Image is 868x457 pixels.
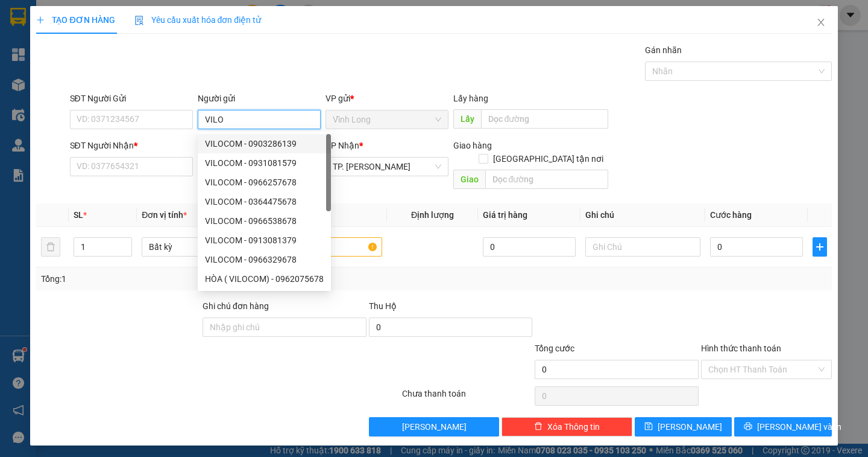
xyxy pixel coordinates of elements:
[198,211,331,231] div: VILOCOM - 0966538678
[483,237,576,257] input: 0
[205,214,324,228] div: VILOCOM - 0966538678
[149,238,250,256] span: Bất kỳ
[534,422,542,432] span: delete
[198,134,331,153] div: VILOCOM - 0903286139
[485,170,608,189] input: Dọc đường
[502,417,632,436] button: deleteXóa Thông tin
[134,16,144,25] img: icon
[325,92,448,105] div: VP gửi
[205,272,324,286] div: HÒA ( VILOCOM) - 0962075678
[481,109,608,129] input: Dọc đường
[369,417,500,436] button: [PERSON_NAME]
[198,192,331,211] div: VILOCOM - 0364475678
[205,176,324,189] div: VILOCOM - 0966257678
[198,231,331,250] div: VILOCOM - 0913081379
[547,420,600,433] span: Xóa Thông tin
[402,420,467,433] span: [PERSON_NAME]
[203,301,269,311] label: Ghi chú đơn hàng
[453,141,492,150] span: Giao hàng
[142,210,187,220] span: Đơn vị tính
[645,45,682,55] label: Gán nhãn
[325,141,359,150] span: VP Nhận
[580,203,705,227] th: Ghi chú
[488,152,608,165] span: [GEOGRAPHIC_DATA] tận nơi
[205,195,324,208] div: VILOCOM - 0364475678
[369,301,397,311] span: Thu Hộ
[710,210,752,220] span: Cước hàng
[36,15,115,25] span: TẠO ĐƠN HÀNG
[198,92,321,105] div: Người gửi
[483,210,527,220] span: Giá trị hàng
[701,344,781,353] label: Hình thức thanh toán
[198,250,331,269] div: VILOCOM - 0966329678
[744,422,752,432] span: printer
[453,170,485,189] span: Giao
[813,237,827,257] button: plus
[198,173,331,192] div: VILOCOM - 0966257678
[585,237,700,257] input: Ghi Chú
[453,94,488,103] span: Lấy hàng
[804,6,838,40] button: Close
[198,153,331,173] div: VILOCOM - 0931081579
[70,139,193,152] div: SĐT Người Nhận
[644,422,653,432] span: save
[453,109,481,129] span: Lấy
[134,15,262,25] span: Yêu cầu xuất hóa đơn điện tử
[401,387,534,408] div: Chưa thanh toán
[70,92,193,105] div: SĐT Người Gửi
[205,234,324,247] div: VILOCOM - 0913081379
[816,18,826,27] span: close
[757,420,841,433] span: [PERSON_NAME] và In
[411,210,454,220] span: Định lượng
[813,242,826,252] span: plus
[333,158,441,176] span: TP. Hồ Chí Minh
[41,237,60,257] button: delete
[535,344,574,353] span: Tổng cước
[198,269,331,289] div: HÒA ( VILOCOM) - 0962075678
[36,16,45,24] span: plus
[333,110,441,129] span: Vĩnh Long
[74,210,83,220] span: SL
[203,318,366,337] input: Ghi chú đơn hàng
[205,253,324,266] div: VILOCOM - 0966329678
[205,137,324,150] div: VILOCOM - 0903286139
[734,417,831,436] button: printer[PERSON_NAME] và In
[205,156,324,170] div: VILOCOM - 0931081579
[41,272,336,286] div: Tổng: 1
[635,417,732,436] button: save[PERSON_NAME]
[658,420,722,433] span: [PERSON_NAME]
